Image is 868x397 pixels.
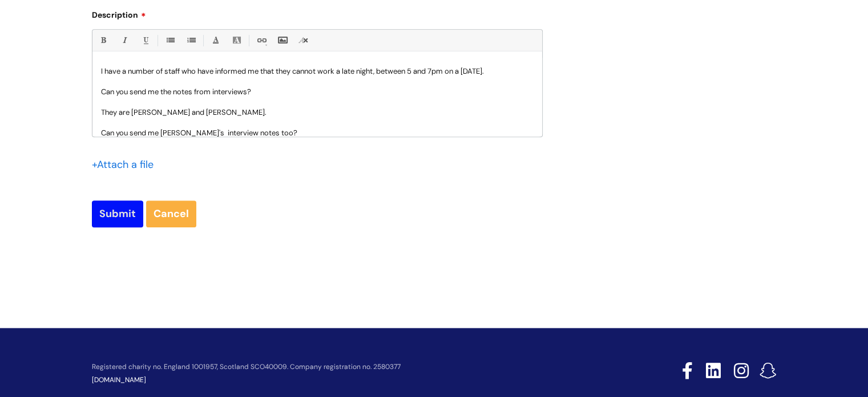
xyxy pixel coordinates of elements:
span: + [92,158,97,171]
a: Font Color [208,33,223,47]
p: They are [PERSON_NAME] and [PERSON_NAME]. [101,107,534,118]
a: Italic (Ctrl-I) [117,33,131,47]
a: Back Color [229,33,244,47]
a: [DOMAIN_NAME] [92,375,146,384]
p: Can you send me [PERSON_NAME]'s interview notes too? [101,128,534,138]
input: Submit [92,200,143,227]
a: Underline(Ctrl-U) [138,33,152,47]
a: Remove formatting (Ctrl-\) [296,33,310,47]
p: I have a number of staff who have informed me that they cannot work a late night, between 5 and 7... [101,66,534,77]
label: Description [92,6,543,20]
a: Insert Image... [275,33,289,47]
p: Can you send me the notes from interviews? [101,87,534,97]
p: Registered charity no. England 1001957, Scotland SCO40009. Company registration no. 2580377 [92,363,601,371]
a: 1. Ordered List (Ctrl-Shift-8) [184,33,198,47]
a: Link [254,33,268,47]
div: Attach a file [92,155,160,174]
a: Bold (Ctrl-B) [96,33,110,47]
a: • Unordered List (Ctrl-Shift-7) [163,33,177,47]
a: Cancel [146,200,196,227]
